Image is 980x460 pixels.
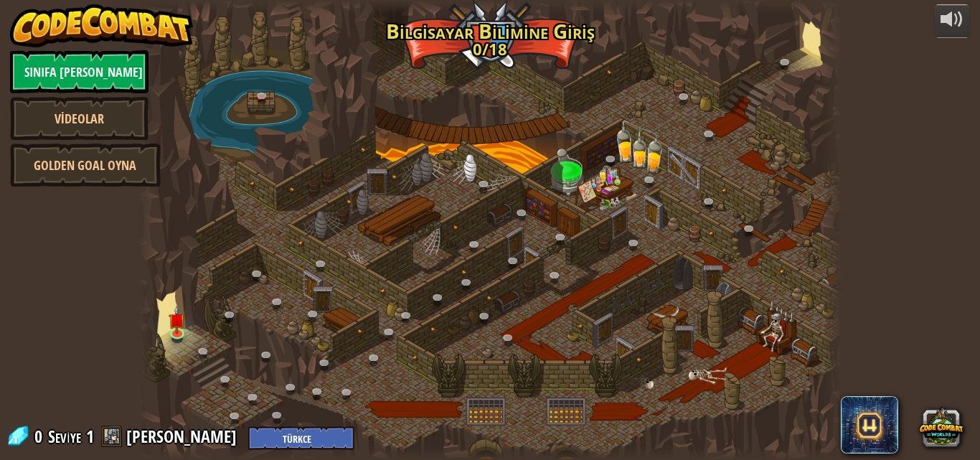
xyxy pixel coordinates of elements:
img: level-banner-unstarted.png [169,306,185,334]
a: Videolar [10,97,149,140]
button: Sesi ayarla [934,4,970,38]
a: Sınıfa [PERSON_NAME] [10,50,149,93]
a: [PERSON_NAME] [126,425,241,448]
a: Golden Goal Oyna [10,144,161,187]
span: Seviye [48,425,81,449]
span: 0 [34,425,47,448]
span: 1 [86,425,94,448]
img: CodeCombat - Learn how to code by playing a game [10,4,194,47]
